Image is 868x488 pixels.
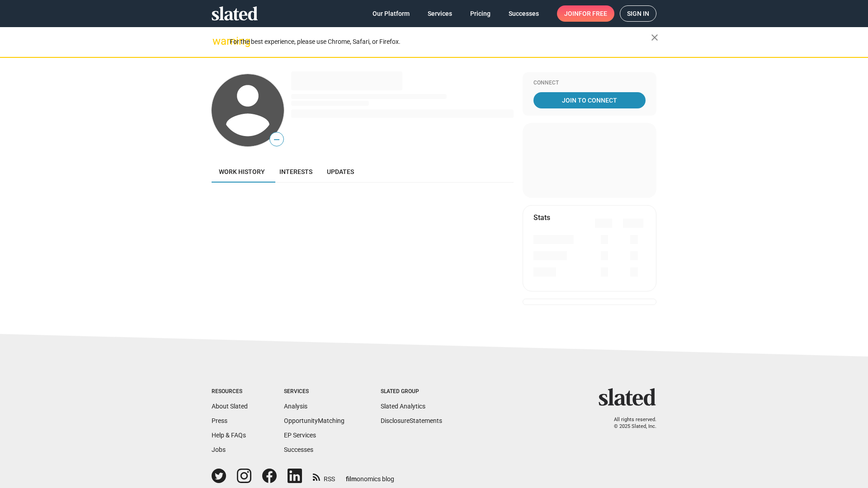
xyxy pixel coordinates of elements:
span: Join To Connect [535,92,644,108]
a: Pricing [463,5,498,22]
div: Connect [533,80,646,87]
a: EP Services [284,432,316,439]
span: Updates [327,168,354,175]
span: Pricing [470,5,491,22]
a: Join To Connect [533,92,646,108]
a: filmonomics blog [346,468,394,483]
a: DisclosureStatements [381,417,442,424]
a: Our Platform [365,5,417,22]
span: film [346,475,357,483]
a: Updates [320,161,361,183]
a: Help & FAQs [212,432,246,439]
span: Sign in [627,6,649,21]
a: Sign in [620,5,656,22]
div: Services [284,388,344,395]
a: RSS [313,469,335,483]
div: Resources [212,388,248,395]
mat-card-title: Stats [533,213,550,222]
span: Interests [279,168,312,175]
a: Services [420,5,459,22]
a: About Slated [212,403,248,410]
div: For the best experience, please use Chrome, Safari, or Firefox. [230,36,651,48]
div: Slated Group [381,388,442,395]
a: Work history [212,161,272,183]
span: Our Platform [373,5,410,22]
a: Analysis [284,403,307,410]
span: for free [579,5,607,22]
a: Slated Analytics [381,403,425,410]
p: All rights reserved. © 2025 Slated, Inc. [604,417,656,430]
span: — [270,134,283,145]
a: OpportunityMatching [284,417,344,424]
span: Work history [219,168,265,175]
a: Press [212,417,227,424]
a: Successes [284,446,313,453]
mat-icon: close [649,32,660,43]
a: Interests [272,161,320,183]
a: Joinfor free [557,5,614,22]
span: Successes [509,5,539,22]
span: Services [428,5,452,22]
a: Jobs [212,446,226,453]
span: Join [564,5,607,22]
a: Successes [501,5,546,22]
mat-icon: warning [212,36,223,47]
